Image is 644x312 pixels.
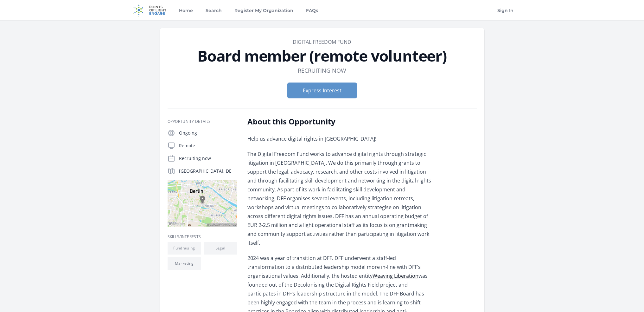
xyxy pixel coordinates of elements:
h1: Board member (remote volunteer) [168,48,477,63]
dd: Recruiting now [298,66,346,75]
p: Help us advance digital rights in [GEOGRAPHIC_DATA]! [247,134,433,143]
a: Weaving Liberation [373,272,418,279]
li: Marketing [168,257,201,270]
h3: Opportunity Details [168,119,237,124]
button: Express Interest [287,83,357,98]
p: Remote [179,143,237,149]
p: The Digital Freedom Fund works to advance digital rights through strategic litigation in [GEOGRAP... [247,149,433,247]
p: [GEOGRAPHIC_DATA], DE [179,168,237,174]
p: Ongoing [179,130,237,136]
h3: Skills/Interests [168,234,237,239]
p: Recruiting now [179,155,237,162]
li: Legal [204,242,237,255]
h2: About this Opportunity [247,116,433,127]
li: Fundraising [168,242,201,255]
a: Digital Freedom Fund [293,38,351,45]
img: Map [168,180,237,227]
